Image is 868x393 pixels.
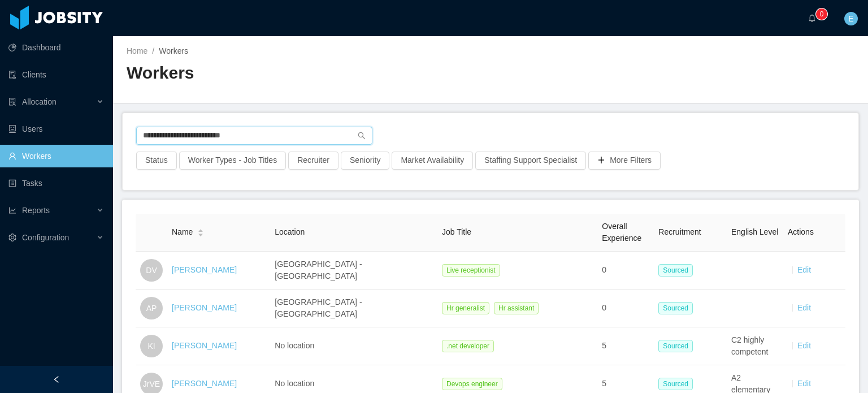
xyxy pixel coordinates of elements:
[8,234,16,241] i: icon: setting
[179,152,286,170] button: Worker Types - Job Titles
[172,265,237,274] a: [PERSON_NAME]
[602,222,641,243] span: Overall Experience
[8,36,104,59] a: icon: pie-chartDashboard
[658,264,693,277] span: Sourced
[341,152,389,170] button: Seniority
[797,341,811,350] a: Edit
[147,335,155,357] span: KI
[392,152,473,170] button: Market Availability
[475,152,586,170] button: Staffing Support Specialist
[270,327,437,365] td: No location
[597,327,654,365] td: 5
[172,226,193,238] span: Name
[727,327,783,365] td: C2 highly competent
[658,265,697,274] a: Sourced
[172,303,237,312] a: [PERSON_NAME]
[275,227,305,236] span: Location
[731,227,778,236] span: English Level
[152,46,154,55] span: /
[270,290,437,327] td: [GEOGRAPHIC_DATA] - [GEOGRAPHIC_DATA]
[797,303,811,312] a: Edit
[8,206,16,214] i: icon: line-chart
[159,46,188,55] span: Workers
[658,379,697,388] a: Sourced
[198,232,204,235] i: icon: caret-down
[8,98,16,106] i: icon: solution
[494,302,539,314] span: Hr assistant
[442,227,471,236] span: Job Title
[788,227,814,236] span: Actions
[127,46,147,55] a: Home
[8,145,104,167] a: icon: userWorkers
[658,303,697,312] a: Sourced
[358,132,366,140] i: icon: search
[197,227,204,235] div: Sort
[597,290,654,327] td: 0
[198,228,204,231] i: icon: caret-up
[442,378,502,390] span: Devops engineer
[172,379,237,388] a: [PERSON_NAME]
[270,252,437,290] td: [GEOGRAPHIC_DATA] - [GEOGRAPHIC_DATA]
[288,152,338,170] button: Recruiter
[136,152,177,170] button: Status
[848,12,853,25] span: E
[146,297,157,319] span: AP
[172,341,237,350] a: [PERSON_NAME]
[8,172,104,195] a: icon: profileTasks
[146,259,157,282] span: DV
[808,14,816,22] i: icon: bell
[442,264,500,277] span: Live receptionist
[442,302,489,314] span: Hr generalist
[797,379,811,388] a: Edit
[22,206,50,215] span: Reports
[22,233,69,242] span: Configuration
[8,118,104,140] a: icon: robotUsers
[658,340,693,352] span: Sourced
[442,340,494,352] span: .net developer
[658,302,693,314] span: Sourced
[127,62,491,85] h2: Workers
[658,378,693,390] span: Sourced
[22,97,57,106] span: Allocation
[597,252,654,290] td: 0
[797,265,811,274] a: Edit
[588,152,661,170] button: icon: plusMore Filters
[816,8,827,20] sup: 0
[658,227,701,236] span: Recruitment
[8,63,104,86] a: icon: auditClients
[658,341,697,350] a: Sourced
